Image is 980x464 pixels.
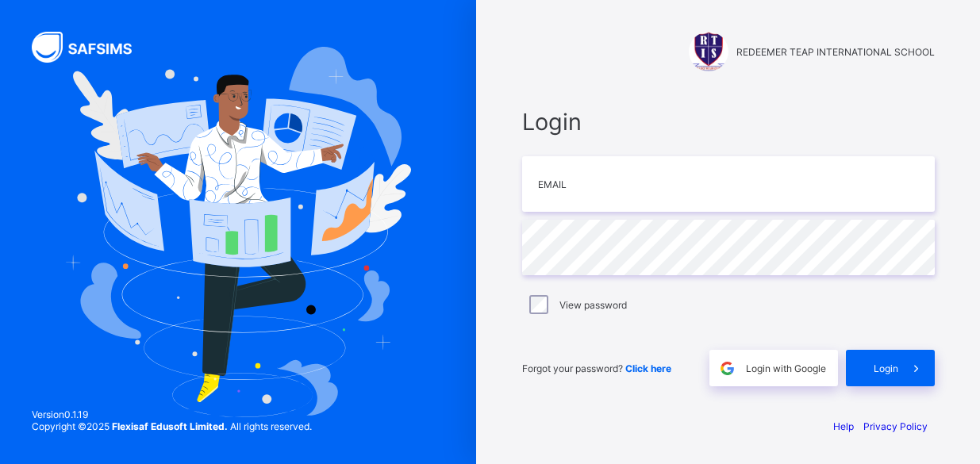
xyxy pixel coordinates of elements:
[874,362,898,374] span: Login
[522,108,935,136] span: Login
[863,420,928,432] a: Privacy Policy
[718,359,736,378] img: google.396cfc9801f0270233282035f929180a.svg
[746,362,826,374] span: Login with Google
[522,362,671,374] span: Forgot your password?
[625,362,671,374] a: Click here
[833,420,854,432] a: Help
[32,420,312,432] span: Copyright © 2025 All rights reserved.
[559,299,627,311] label: View password
[736,46,935,58] span: REDEEMER TEAP INTERNATIONAL SCHOOL
[112,420,228,432] strong: Flexisaf Edusoft Limited.
[32,32,151,63] img: SAFSIMS Logo
[65,47,410,418] img: Hero Image
[32,408,312,420] span: Version 0.1.19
